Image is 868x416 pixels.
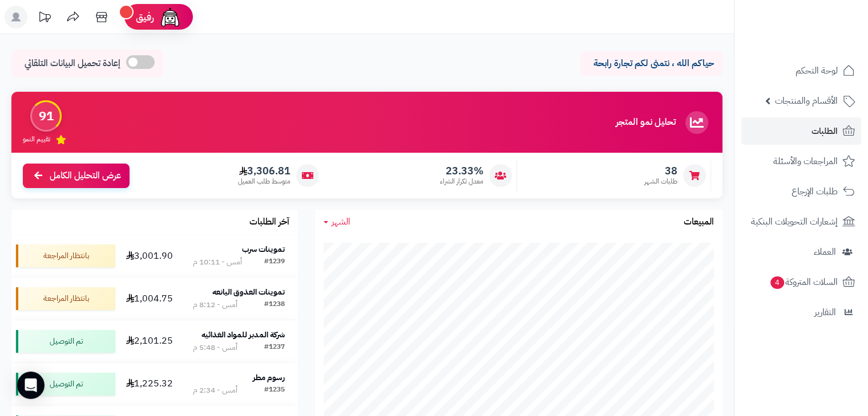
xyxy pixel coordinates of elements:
[812,123,838,139] span: الطلبات
[751,214,838,230] span: إشعارات التحويلات البنكية
[193,299,237,311] div: أمس - 8:12 م
[201,329,285,341] strong: شركة المدبر للمواد الغذائيه
[212,286,285,298] strong: تموينات العذوق اليانعه
[814,244,836,260] span: العملاء
[264,299,285,311] div: #1238
[238,165,290,177] span: 3,306.81
[17,372,45,399] div: Open Intercom Messenger
[25,57,120,70] span: إعادة تحميل البيانات التلقائي
[792,183,838,199] span: طلبات الإرجاع
[50,169,121,182] span: عرض التحليل الكامل
[120,235,180,277] td: 3,001.90
[264,256,285,268] div: #1239
[16,287,115,310] div: بانتظار المراجعة
[30,6,59,31] a: تحديثات المنصة
[588,57,714,70] p: حياكم الله ، نتمنى لكم تجارة رابحة
[264,385,285,396] div: #1235
[120,363,180,405] td: 1,225.32
[16,373,115,395] div: تم التوصيل
[741,238,861,266] a: العملاء
[741,178,861,205] a: طلبات الإرجاع
[120,278,180,320] td: 1,004.75
[136,10,154,24] span: رفيق
[644,177,677,186] span: طلبات الشهر
[253,372,285,384] strong: رسوم مطر
[23,134,50,144] span: تقييم النمو
[440,165,483,177] span: 23.33%
[769,274,838,290] span: السلات المتروكة
[324,215,350,229] a: الشهر
[814,304,836,320] span: التقارير
[770,276,784,289] span: 4
[741,299,861,326] a: التقارير
[616,117,676,128] h3: تحليل نمو المتجر
[193,385,237,396] div: أمس - 2:34 م
[796,63,838,79] span: لوحة التحكم
[23,164,130,188] a: عرض التحليل الكامل
[773,153,838,169] span: المراجعات والأسئلة
[242,243,285,255] strong: تموينات سرب
[264,342,285,353] div: #1237
[16,330,115,353] div: تم التوصيل
[775,93,838,109] span: الأقسام والمنتجات
[684,217,714,227] h3: المبيعات
[193,256,242,268] div: أمس - 10:11 م
[120,320,180,362] td: 2,101.25
[332,215,350,229] span: الشهر
[238,177,290,186] span: متوسط طلب العميل
[741,57,861,84] a: لوحة التحكم
[16,244,115,267] div: بانتظار المراجعة
[193,342,237,353] div: أمس - 5:48 م
[790,9,857,32] img: logo-2.png
[644,165,677,177] span: 38
[741,208,861,235] a: إشعارات التحويلات البنكية
[249,217,289,227] h3: آخر الطلبات
[440,177,483,186] span: معدل تكرار الشراء
[741,268,861,296] a: السلات المتروكة4
[741,148,861,175] a: المراجعات والأسئلة
[159,6,181,28] img: ai-face.png
[741,117,861,145] a: الطلبات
